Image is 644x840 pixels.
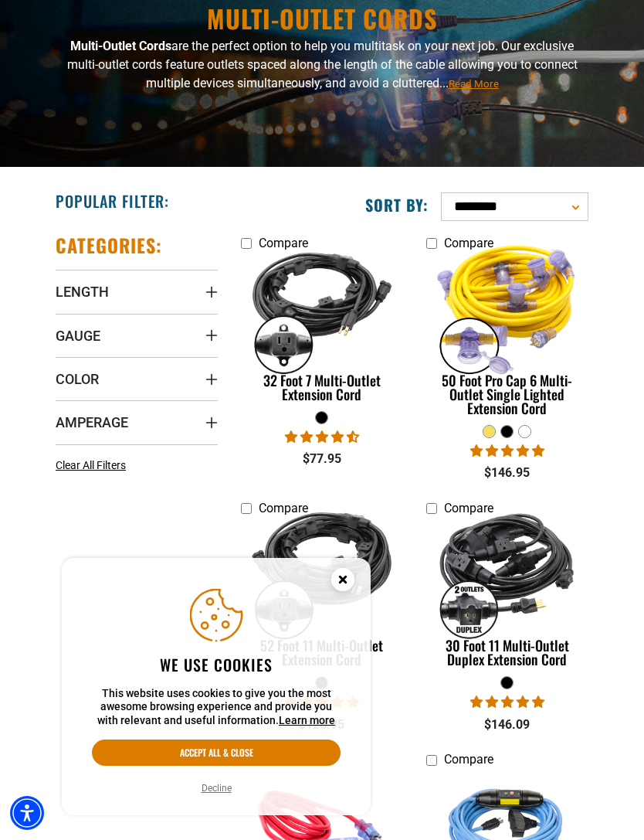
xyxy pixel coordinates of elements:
[426,258,588,424] a: yellow 50 Foot Pro Cap 6 Multi-Outlet Single Lighted Extension Cord
[426,464,588,482] div: $146.95
[56,370,99,388] span: Color
[425,233,589,380] img: yellow
[470,444,544,458] span: 4.80 stars
[444,236,493,250] span: Compare
[62,558,371,816] aside: Cookie Consent
[241,523,403,675] a: black 52 Foot 11 Multi-Outlet Extension Cord
[56,6,588,31] h1: Multi-Outlet Cords
[365,195,429,215] label: Sort by:
[444,501,493,515] span: Compare
[56,283,109,301] span: Length
[56,314,218,357] summary: Gauge
[470,695,544,709] span: 5.00 stars
[92,687,341,728] p: This website uses cookies to give you the most awesome browsing experience and provide you with r...
[240,233,404,380] img: black
[241,450,403,468] div: $77.95
[444,752,493,767] span: Compare
[241,373,403,401] div: 32 Foot 7 Multi-Outlet Extension Cord
[56,327,100,345] span: Gauge
[259,501,308,515] span: Compare
[241,258,403,410] a: black 32 Foot 7 Multi-Outlet Extension Cord
[56,459,126,471] span: Clear All Filters
[426,523,588,675] a: black 30 Foot 11 Multi-Outlet Duplex Extension Cord
[67,39,578,90] span: are the perfect option to help you multitask on your next job. Our exclusive multi-outlet cords f...
[56,413,128,431] span: Amperage
[425,498,589,645] img: black
[92,740,341,766] button: Accept all & close
[56,233,162,257] h2: Categories:
[56,457,132,474] a: Clear All Filters
[426,716,588,734] div: $146.09
[92,655,341,675] h2: We use cookies
[10,796,44,830] div: Accessibility Menu
[285,430,359,444] span: 4.68 stars
[426,638,588,666] div: 30 Foot 11 Multi-Outlet Duplex Extension Cord
[426,373,588,415] div: 50 Foot Pro Cap 6 Multi-Outlet Single Lighted Extension Cord
[70,39,171,53] b: Multi-Outlet Cords
[56,400,218,444] summary: Amperage
[197,780,236,796] button: Decline
[56,357,218,400] summary: Color
[279,714,335,726] a: This website uses cookies to give you the most awesome browsing experience and provide you with r...
[449,78,499,90] span: Read More
[56,191,169,211] h2: Popular Filter:
[259,236,308,250] span: Compare
[56,270,218,313] summary: Length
